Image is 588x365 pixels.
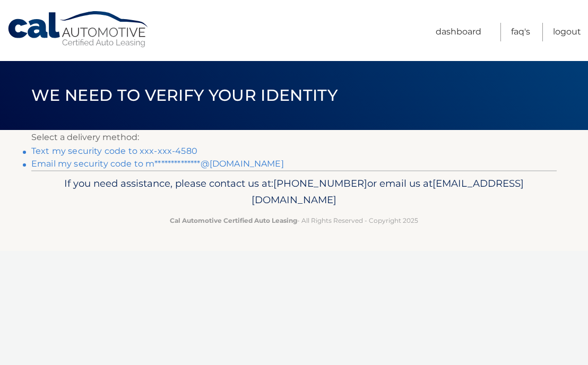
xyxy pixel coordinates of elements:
a: Dashboard [436,23,481,41]
p: Select a delivery method: [31,130,557,145]
span: [PHONE_NUMBER] [273,177,367,189]
strong: Cal Automotive Certified Auto Leasing [170,216,297,224]
p: If you need assistance, please contact us at: or email us at [38,175,550,209]
a: Logout [553,23,581,41]
a: FAQ's [511,23,530,41]
p: - All Rights Reserved - Copyright 2025 [38,215,550,226]
a: Text my security code to xxx-xxx-4580 [31,146,197,156]
a: Cal Automotive [7,11,150,48]
span: We need to verify your identity [31,85,338,105]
